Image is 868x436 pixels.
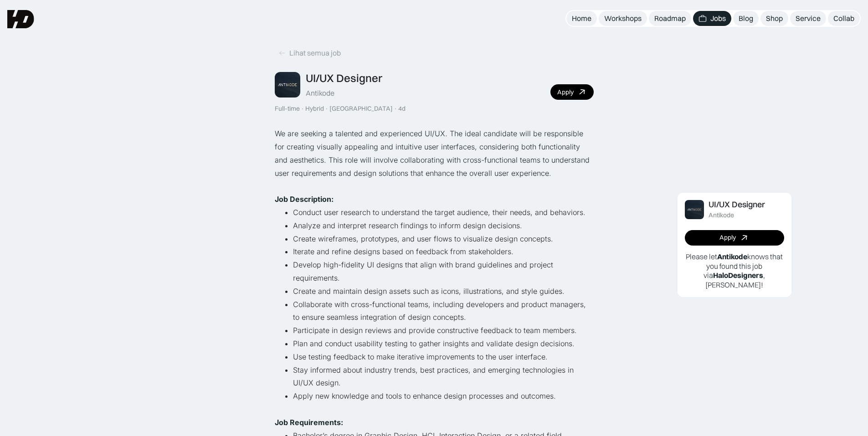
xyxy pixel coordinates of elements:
div: 4d [398,105,406,113]
a: Jobs [693,11,731,26]
strong: Job Description: [275,195,334,204]
div: Home [572,14,591,23]
div: [GEOGRAPHIC_DATA] [329,105,393,113]
a: Lihat semua job [275,46,344,61]
div: Shop [766,14,783,23]
div: Antikode [306,88,334,98]
p: We are seeking a talented and experienced UI/UX. The ideal candidate will be responsible for crea... [275,127,594,180]
p: ‍ [275,403,594,416]
img: Job Image [275,72,300,97]
div: Lihat semua job [289,48,341,58]
li: Analyze and interpret research findings to inform design decisions. [293,219,594,232]
p: ‍ [275,180,594,193]
li: Conduct user research to understand the target audience, their needs, and behaviors. [293,206,594,219]
div: Collab [833,14,854,23]
div: · [394,105,397,113]
div: · [301,105,304,113]
li: Apply new knowledge and tools to enhance design processes and outcomes. [293,390,594,403]
img: Job Image [685,200,704,219]
div: Service [796,14,821,23]
li: Create wireframes, prototypes, and user flows to visualize design concepts. [293,232,594,246]
a: Apply [550,84,594,100]
a: Home [566,11,597,26]
div: Apply [719,234,736,241]
li: Plan and conduct usability testing to gather insights and validate design decisions. [293,337,594,350]
li: Participate in design reviews and provide constructive feedback to team members. [293,324,594,337]
div: UI/UX Designer [306,72,382,85]
a: Shop [760,11,788,26]
div: UI/UX Designer [709,200,765,210]
div: Roadmap [654,14,686,23]
li: Iterate and refine designs based on feedback from stakeholders. [293,245,594,258]
div: Antikode [709,211,734,219]
div: · [325,105,329,113]
strong: Job Requirements: [275,418,343,427]
div: Full-time [275,105,300,113]
a: Collab [828,11,860,26]
li: Stay informed about industry trends, best practices, and emerging technologies in UI/UX design. [293,364,594,390]
p: Please let knows that you found this job via , [PERSON_NAME]! [685,252,784,290]
a: Roadmap [649,11,691,26]
div: Apply [557,88,574,96]
li: Develop high-fidelity UI designs that align with brand guidelines and project requirements. [293,258,594,285]
div: Jobs [710,14,726,23]
li: Create and maintain design assets such as icons, illustrations, and style guides. [293,285,594,298]
div: Workshops [604,14,642,23]
a: Workshops [599,11,647,26]
b: Antikode [717,252,747,261]
li: Use testing feedback to make iterative improvements to the user interface. [293,350,594,364]
b: HaloDesigners [713,271,763,280]
div: Hybrid [305,105,324,113]
div: Blog [739,14,753,23]
a: Service [790,11,826,26]
a: Blog [733,11,759,26]
a: Apply [685,230,784,246]
li: Collaborate with cross-functional teams, including developers and product managers, to ensure sea... [293,298,594,324]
